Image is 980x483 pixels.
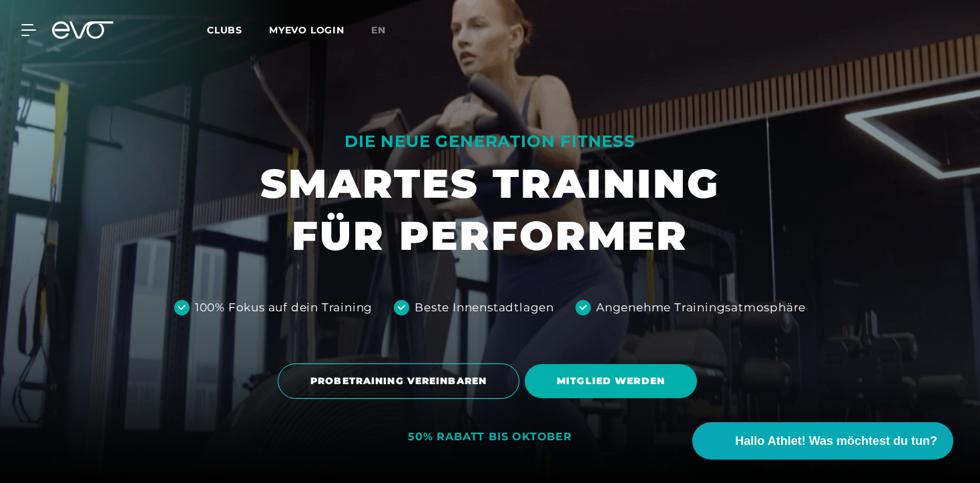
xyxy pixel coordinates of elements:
[415,299,554,317] div: Beste Innenstadtlagen
[371,23,402,38] a: en
[371,24,386,36] span: en
[260,131,720,152] div: DIE NEUE GENERATION FITNESS
[207,24,242,36] span: Clubs
[260,158,720,262] h1: SMARTES TRAINING FÜR PERFORMER
[525,354,702,408] a: MITGLIED WERDEN
[557,374,665,388] span: MITGLIED WERDEN
[408,430,572,444] div: 50% RABATT BIS OKTOBER
[692,422,953,460] button: Hallo Athlet! Was möchtest du tun?
[269,24,344,36] a: MYEVO LOGIN
[195,299,373,317] div: 100% Fokus auf dein Training
[310,374,487,388] span: PROBETRAINING VEREINBAREN
[207,23,269,36] a: Clubs
[278,353,525,409] a: PROBETRAINING VEREINBAREN
[735,432,937,450] span: Hallo Athlet! Was möchtest du tun?
[596,299,806,317] div: Angenehme Trainingsatmosphäre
